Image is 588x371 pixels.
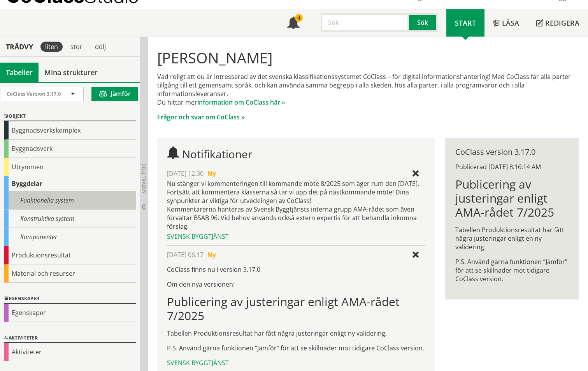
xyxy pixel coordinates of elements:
button: Sök [409,13,438,32]
div: Nu stänger vi kommenteringen till kommande möte 8/2025 som äger rum den [DATE]. Fortsätt att komm... [167,179,425,231]
a: information om CoClass här » [197,98,285,107]
div: dölj [90,42,111,52]
span: Start [455,18,476,28]
div: Objekt [4,112,136,121]
span: Ny [207,169,216,178]
div: Aktiviteter [4,343,136,361]
div: Svensk Byggtjänst [167,359,425,367]
span: Notifikationer [182,147,252,161]
div: Funktionella system [4,191,136,210]
div: Byggnadsverkskomplex [4,121,136,140]
h1: [PERSON_NAME] [157,49,579,66]
div: Material och resurser [4,264,136,283]
span: Läsa [502,18,519,28]
input: Sök [321,13,409,32]
div: Konstruktiva system [4,210,136,228]
span: [DATE] 12.30 [167,169,204,178]
a: Start [446,9,484,37]
h1: Publicering av justeringar enligt AMA-rådet 7/2025 [167,295,425,323]
div: 4 [295,14,303,22]
p: Om den nya versionen: [167,280,425,289]
div: liten [40,42,63,52]
p: CoClass finns nu i version 3.17.0 [167,265,425,274]
div: Trädvy [2,42,37,51]
a: 4 [279,9,308,37]
a: Frågor och svar om CoClass » [157,113,245,121]
div: stor [66,42,87,52]
span: Redigera [545,18,579,28]
span: CoClass Version 3.17.0 [7,90,61,97]
div: CoClass version 3.17.0 [455,148,569,156]
div: Utrymmen [4,158,136,176]
a: Läsa [484,9,528,37]
div: Byggnadsverk [4,140,136,158]
div: Egenskaper [4,304,136,322]
span: [DATE] 06.17 [167,250,204,259]
div: Publicerad [DATE] 8:16:14 AM [455,163,569,171]
p: Vad roligt att du är intresserad av det svenska klassifikationssystemet CoClass – för digital inf... [157,72,579,107]
p: Tabellen Produktionsresultat har fått några justeringar enligt en ny validering. [455,226,569,251]
div: Produktionsresultat [4,246,136,264]
span: Notifikationer [287,17,300,30]
span: Ny [207,250,216,259]
div: Egenskaper [4,294,136,304]
span: Dölj trädvy [140,163,147,194]
div: Svensk Byggtjänst [167,232,425,241]
div: Aktiviteter [4,334,136,343]
p: P.S. Använd gärna funktionen ”Jämför” för att se skillnader mot tidigare CoClass version. [167,344,425,352]
button: Jämför [91,87,138,101]
a: Mina strukturer [39,63,104,82]
p: P.S. Använd gärna funktionen ”Jämför” för att se skillnader mot tidigare CoClass version. [455,257,569,283]
p: Tabellen Produktionsresultat har fått några justeringar enligt ny validering. [167,329,425,338]
div: Komponenter [4,228,136,246]
a: Redigera [528,9,588,37]
div: Byggdelar [4,176,136,191]
h1: Publicering av justeringar enligt AMA-rådet 7/2025 [455,177,569,219]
